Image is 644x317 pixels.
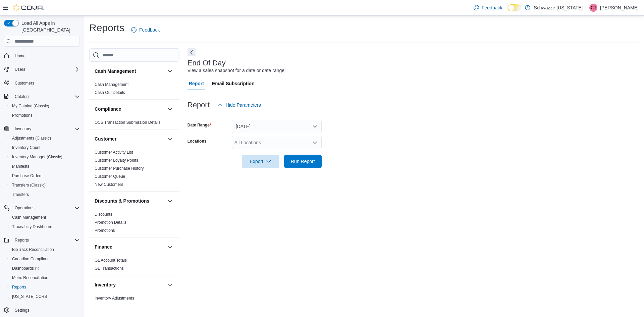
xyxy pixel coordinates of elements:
button: Export [242,155,279,168]
button: Home [1,51,83,60]
a: Traceabilty Dashboard [9,223,55,231]
button: Hide Parameters [215,98,264,112]
h3: Cash Management [95,68,136,74]
span: Customers [15,81,34,86]
button: [US_STATE] CCRS [7,292,83,301]
button: Manifests [7,162,83,171]
span: Dashboards [12,266,39,271]
a: Inventory Manager (Classic) [9,153,65,161]
span: My Catalog (Classic) [12,103,49,109]
a: OCS Transaction Submission Details [95,120,161,125]
span: Load All Apps in [GEOGRAPHIC_DATA] [19,20,80,33]
span: Inventory Count [9,144,80,152]
button: Next [187,48,196,56]
span: Inventory Manager (Classic) [9,153,80,161]
a: Promotions [9,111,35,119]
button: Discounts & Promotions [166,197,174,205]
button: Adjustments (Classic) [7,134,83,143]
span: Report [189,77,204,90]
span: Inventory [12,125,80,133]
span: Reports [12,236,80,244]
button: Inventory [166,281,174,289]
span: Settings [15,308,29,313]
span: Manifests [12,164,29,169]
span: Promotion Details [95,220,126,225]
button: [DATE] [232,120,322,133]
button: Canadian Compliance [7,254,83,264]
span: Customers [12,79,80,87]
a: Customers [12,79,37,87]
h3: Inventory [95,281,116,288]
img: Cova [13,4,44,11]
a: BioTrack Reconciliation [9,246,57,254]
div: Finance [89,256,179,275]
p: | [585,4,587,12]
span: Operations [15,205,35,211]
a: Purchase Orders [9,172,45,180]
a: Canadian Compliance [9,255,54,263]
button: Cash Management [166,67,174,75]
div: Discounts & Promotions [89,210,179,237]
a: Home [12,52,28,60]
span: BioTrack Reconciliation [9,246,80,254]
button: Compliance [166,105,174,113]
button: Finance [95,244,165,250]
div: Clayton James Willison [589,4,597,12]
span: Transfers [12,192,29,197]
p: [PERSON_NAME] [600,4,639,12]
a: Customer Loyalty Points [95,158,138,163]
a: Metrc Reconciliation [9,274,51,282]
button: Finance [166,243,174,251]
span: Purchase Orders [9,172,80,180]
button: Operations [1,203,83,213]
a: Promotions [95,228,115,233]
span: Transfers (Classic) [12,182,46,188]
button: Open list of options [312,140,318,145]
label: Locations [187,139,207,144]
span: Traceabilty Dashboard [12,224,52,229]
span: Feedback [139,27,160,33]
div: Cash Management [89,81,179,99]
a: Discounts [95,212,112,217]
a: Manifests [9,162,32,170]
a: Transfers [9,191,32,199]
span: Adjustments (Classic) [12,136,51,141]
button: Customer [95,136,165,142]
input: Dark Mode [507,4,522,11]
button: Catalog [12,93,31,101]
a: Feedback [471,1,505,14]
button: Catalog [1,92,83,101]
button: Run Report [284,155,322,168]
div: Compliance [89,118,179,129]
a: Cash Management [95,82,128,87]
span: Users [12,65,80,73]
a: Customer Queue [95,174,125,179]
span: Canadian Compliance [12,256,52,262]
span: Metrc Reconciliation [12,275,48,280]
a: Customer Purchase History [95,166,144,171]
span: GL Transactions [95,266,124,271]
span: Discounts [95,212,112,217]
span: Inventory Manager (Classic) [12,154,62,160]
span: Promotions [95,228,115,233]
span: Users [15,67,25,72]
a: My Catalog (Classic) [9,102,52,110]
button: Inventory [12,125,34,133]
span: Inventory Adjustments [95,296,134,301]
h3: Compliance [95,106,121,112]
h3: Customer [95,136,116,142]
div: Customer [89,148,179,191]
span: New Customers [95,182,123,187]
button: BioTrack Reconciliation [7,245,83,254]
button: Inventory [1,124,83,134]
span: Reports [12,284,26,290]
a: Cash Out Details [95,90,125,95]
a: Customer Activity List [95,150,133,155]
span: Washington CCRS [9,293,80,301]
span: Promotions [12,113,33,118]
span: Operations [12,204,80,212]
button: Users [1,65,83,74]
